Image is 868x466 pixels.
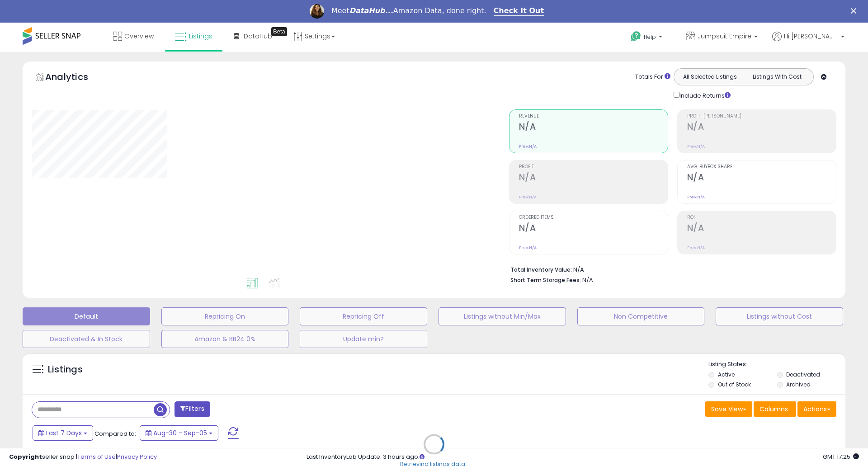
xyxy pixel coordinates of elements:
[851,8,860,14] div: Close
[227,23,279,50] a: DataHub
[687,144,705,149] small: Prev: N/A
[687,122,836,134] h2: N/A
[106,23,160,50] a: Overview
[161,330,289,348] button: Amazon & BB24 0%
[124,32,154,41] span: Overview
[494,6,544,16] a: Check It Out
[687,215,836,220] span: ROI
[743,71,811,83] button: Listings With Cost
[577,307,705,325] button: Non Competitive
[687,172,836,184] h2: N/A
[300,330,427,348] button: Update min?
[287,23,342,50] a: Settings
[519,215,668,220] span: Ordered Items
[510,264,830,274] li: N/A
[349,6,393,15] i: DataHub...
[519,194,537,200] small: Prev: N/A
[519,165,668,169] span: Profit
[244,32,272,41] span: DataHub
[271,27,287,36] div: Tooltip anchor
[45,71,106,85] h5: Analytics
[519,223,668,235] h2: N/A
[519,114,668,119] span: Revenue
[698,32,751,41] span: Jumpsuit Empire
[687,245,705,250] small: Prev: N/A
[687,165,836,169] span: Avg. Buybox Share
[687,223,836,235] h2: N/A
[519,144,537,149] small: Prev: N/A
[784,32,838,41] span: Hi [PERSON_NAME]
[582,276,593,284] span: N/A
[772,32,844,52] a: Hi [PERSON_NAME]
[23,307,150,325] button: Default
[161,307,289,325] button: Repricing On
[519,172,668,184] h2: N/A
[519,122,668,134] h2: N/A
[644,33,656,41] span: Help
[519,245,537,250] small: Prev: N/A
[667,90,741,100] div: Include Returns
[9,452,42,461] strong: Copyright
[189,32,212,41] span: Listings
[687,194,705,200] small: Prev: N/A
[630,31,642,42] i: Get Help
[331,6,486,15] div: Meet Amazon Data, done right.
[716,307,843,325] button: Listings without Cost
[23,330,150,348] button: Deactivated & In Stock
[510,276,581,284] b: Short Term Storage Fees:
[9,453,157,461] div: seller snap | |
[623,24,671,52] a: Help
[300,307,427,325] button: Repricing Off
[510,266,572,273] b: Total Inventory Value:
[687,114,836,119] span: Profit [PERSON_NAME]
[439,307,566,325] button: Listings without Min/Max
[679,23,764,52] a: Jumpsuit Empire
[676,71,744,83] button: All Selected Listings
[310,4,324,19] img: Profile image for Georgie
[168,23,219,50] a: Listings
[635,73,670,81] div: Totals For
